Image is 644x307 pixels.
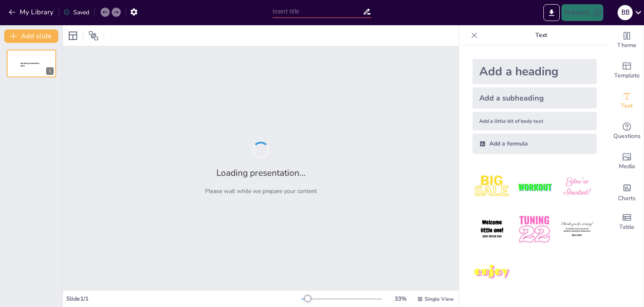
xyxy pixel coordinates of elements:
div: Add images, graphics, shapes or video [610,146,644,177]
div: Add charts and graphs [610,177,644,207]
button: Present [561,4,603,21]
div: Add a formula [473,134,597,154]
span: Single View [425,296,454,302]
button: Add slide [4,29,58,43]
div: Layout [66,29,80,42]
div: Change the overall theme [610,25,644,56]
div: 33 % [390,295,410,303]
div: Add text boxes [610,86,644,116]
button: Export to PowerPoint [543,4,560,21]
span: Template [614,71,640,80]
div: Add a heading [473,59,597,84]
span: Text [621,101,633,111]
span: Sendsteps presentation editor [21,62,39,67]
div: Add a subheading [473,87,597,109]
div: Add ready made slides [610,56,644,86]
img: 7.jpeg [473,253,512,292]
img: 6.jpeg [558,210,597,249]
img: 3.jpeg [558,167,597,206]
p: Please wait while we prepare your content [205,187,317,195]
span: Position [88,31,99,41]
p: Text [481,25,602,45]
span: Charts [618,194,636,203]
h2: Loading presentation... [216,167,306,179]
img: 2.jpeg [515,167,554,206]
div: 1 [46,67,54,75]
span: Questions [613,132,641,141]
button: В В [618,4,633,21]
img: 1.jpeg [473,167,512,206]
span: Table [619,222,634,232]
div: Get real-time input from your audience [610,116,644,146]
span: Theme [617,41,636,50]
input: Insert title [273,5,363,18]
div: Saved [63,8,89,16]
span: Media [619,162,635,171]
div: Slide 1 / 1 [66,295,301,303]
img: 4.jpeg [473,210,512,249]
div: 1 [7,50,56,77]
div: В В [618,5,633,20]
button: My Library [6,5,57,19]
div: Add a table [610,207,644,237]
img: 5.jpeg [515,210,554,249]
div: Add a little bit of body text [473,112,597,130]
